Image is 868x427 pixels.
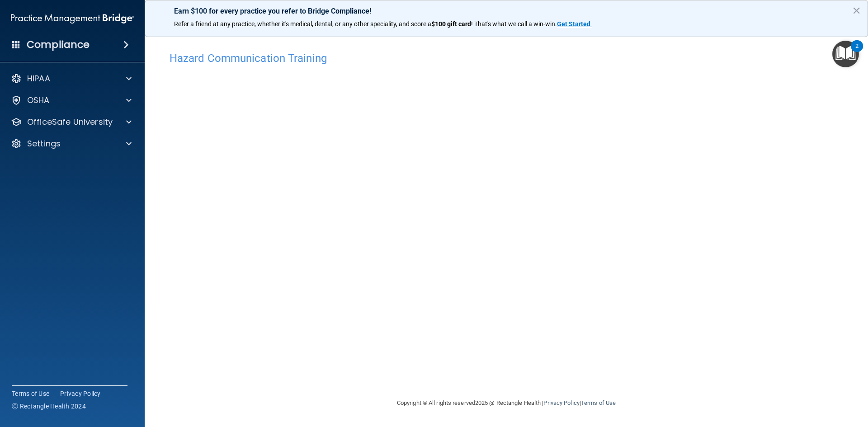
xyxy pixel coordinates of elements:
span: ! That's what we call a win-win. [471,20,557,28]
a: Privacy Policy [543,399,579,406]
p: OfficeSafe University [27,117,113,127]
p: OSHA [27,95,50,106]
strong: Get Started [557,20,590,28]
button: Close [852,3,861,18]
a: HIPAA [11,73,132,84]
a: Get Started [557,20,592,28]
span: Refer a friend at any practice, whether it's medical, dental, or any other speciality, and score a [174,20,431,28]
iframe: HCT [170,69,631,367]
p: HIPAA [27,73,50,84]
strong: $100 gift card [431,20,471,28]
p: Earn $100 for every practice you refer to Bridge Compliance! [174,7,839,15]
a: Terms of Use [12,389,49,398]
a: Terms of Use [581,399,616,406]
a: OfficeSafe University [11,117,132,127]
button: Open Resource Center, 2 new notifications [832,41,859,67]
span: Ⓒ Rectangle Health 2024 [12,402,86,411]
div: Copyright © All rights reserved 2025 @ Rectangle Health | | [341,389,671,418]
a: Settings [11,138,132,149]
a: Privacy Policy [60,389,101,398]
img: PMB logo [11,9,134,28]
h4: Compliance [27,38,90,51]
p: Settings [27,138,61,149]
div: 2 [855,46,859,58]
h4: Hazard Communication Training [170,52,843,64]
a: OSHA [11,95,132,106]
